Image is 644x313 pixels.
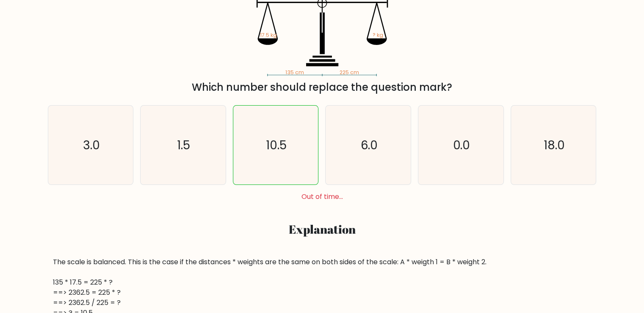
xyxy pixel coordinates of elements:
[544,137,565,154] text: 18.0
[53,80,591,95] div: Which number should replace the question mark?
[453,137,470,154] text: 0.0
[372,31,383,39] tspan: ? kg
[44,192,600,202] div: Out of time...
[83,137,100,154] text: 3.0
[53,222,591,237] h3: Explanation
[260,31,276,39] tspan: 17.5 kg
[285,69,304,76] tspan: 135 cm
[360,137,378,154] text: 6.0
[177,137,191,154] text: 1.5
[266,137,287,154] text: 10.5
[340,69,359,76] tspan: 225 cm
